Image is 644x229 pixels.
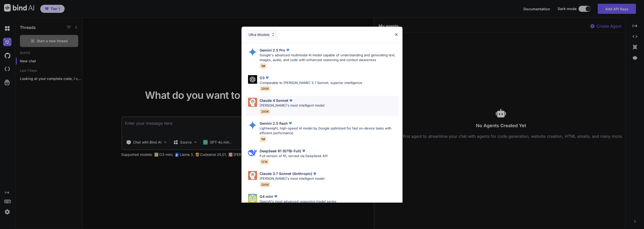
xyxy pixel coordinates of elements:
[260,159,269,165] span: 131K
[260,109,270,114] span: 200K
[260,48,285,53] p: Gemini 2.5 Pro
[248,48,257,57] img: Pick Models
[248,98,257,107] img: Pick Models
[260,98,288,103] p: Claude 4 Sonnet
[248,121,257,130] img: Pick Models
[285,48,290,53] img: premium
[260,182,270,188] span: 200K
[260,103,325,108] p: [PERSON_NAME]'s most intelligent model
[271,32,275,37] img: Pick Models
[260,154,328,159] p: Full version of R1, served via DeepSeek API
[273,194,278,199] img: premium
[260,148,301,154] p: DeepSeek R1 (671B-Full)
[260,136,267,142] span: 1M
[248,171,257,180] img: Pick Models
[260,80,362,85] p: Comparable to [PERSON_NAME] 3.7 Sonnet, superior intelligence
[260,63,267,69] span: 1M
[260,121,288,126] p: Gemini 2.5 flash
[394,32,398,37] img: close
[246,29,278,40] div: Ultra Models
[260,75,265,80] p: O3
[248,75,257,84] img: Pick Models
[312,171,317,176] img: premium
[260,194,273,199] p: O4 mini
[288,98,293,103] img: premium
[301,148,306,153] img: premium
[260,199,336,204] p: OpenAI's most advanced reasoning model series
[288,121,293,126] img: premium
[260,86,270,91] span: 200K
[260,126,398,136] p: Lightweight, high-speed AI model by Google optimized for fast on-device tasks with efficient perf...
[260,171,312,176] p: Claude 3.7 Sonnet (Anthropic)
[248,148,257,157] img: Pick Models
[260,53,398,63] p: Google's advanced multimodal AI model capable of understanding and generating text, images, audio...
[248,194,257,203] img: Pick Models
[260,176,325,181] p: [PERSON_NAME]'s most intelligent model
[265,75,270,80] img: premium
